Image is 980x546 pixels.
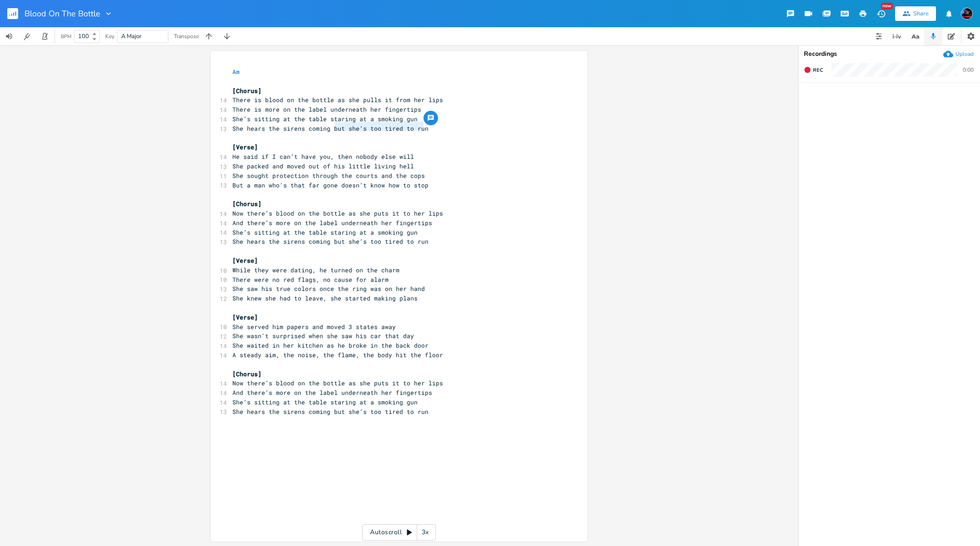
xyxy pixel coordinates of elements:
[232,228,418,236] span: She’s sitting at the table staring at a smoking gun
[232,181,428,189] span: But a man who's that far gone doesn’t know how to stop
[232,172,425,180] span: She sought protection through the courts and the cops
[804,51,975,57] div: Recordings
[232,200,261,208] span: [Chorus]
[362,524,436,541] div: Autoscroll
[232,370,261,378] span: [Chorus]
[232,266,399,274] span: While they were dating, he turned on the charm
[232,115,418,123] span: She’s sitting at the table staring at a smoking gun
[800,63,827,77] button: Rec
[232,105,421,113] span: There is more on the label underneath her fingertips
[872,5,890,22] button: New
[232,68,240,76] span: Am
[232,237,428,246] span: She hears the sirens coming but she’s too tired to run
[417,524,433,541] div: 3x
[232,408,428,416] span: She hears the sirens coming but she’s too tired to run
[232,143,258,151] span: [Verse]
[232,124,428,133] span: She hears the sirens coming but she’s too tired to run
[232,313,258,321] span: [Verse]
[813,67,823,74] span: Rec
[232,398,418,406] span: She’s sitting at the table staring at a smoking gun
[963,67,974,73] div: 0:00
[232,294,418,302] span: She knew she had to leave, she started making plans
[881,3,893,10] div: New
[895,6,936,21] button: Share
[232,219,432,227] span: And there’s more on the label underneath her fingertips
[232,332,414,340] span: She wasn't surprised when she saw his car that day
[105,34,114,39] div: Key
[232,323,396,331] span: She served him papers and moved 3 states away
[232,152,414,161] span: He said if I can’t have you, then nobody else will
[232,389,432,397] span: And there’s more on the label underneath her fingertips
[232,256,258,265] span: [Verse]
[943,49,974,59] button: Upload
[955,50,974,58] div: Upload
[232,379,443,387] span: Now there’s blood on the bottle as she puts it to her lips
[961,8,973,20] img: Rich Petko
[232,275,389,284] span: There were no red flags, no cause for alarm
[232,209,443,217] span: Now there’s blood on the bottle as she puts it to her lips
[25,10,100,18] span: Blood On The Bottle
[121,32,142,40] span: A Major
[61,34,71,39] div: BPM
[232,96,443,104] span: There is blood on the bottle as she pulls it from her lips
[232,341,428,349] span: She waited in her kitchen as he broke in the back door
[174,34,199,39] div: Transpose
[232,87,261,95] span: [Chorus]
[232,351,443,359] span: A steady aim, the noise, the flame, the body hit the floor
[232,162,414,170] span: She packed and moved out of his little living hell
[232,285,425,293] span: She saw his true colors once the ring was on her hand
[913,10,929,18] div: Share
